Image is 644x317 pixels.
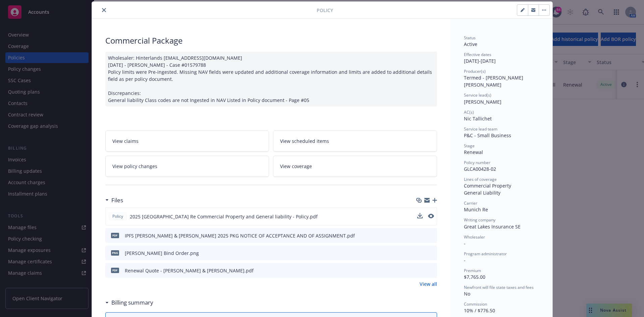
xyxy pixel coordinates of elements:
span: Commission [464,301,487,307]
span: Writing company [464,217,495,223]
button: close [100,6,108,14]
span: pdf [111,233,119,238]
span: Lines of coverage [464,176,497,182]
div: Files [105,196,123,205]
a: View all [420,280,437,287]
span: Premium [464,268,481,273]
span: Status [464,35,476,41]
span: AC(s) [464,109,474,115]
button: preview file [428,213,434,220]
span: Nic Tallichet [464,115,492,122]
span: - [464,240,466,247]
span: Program administrator [464,251,507,257]
div: Commercial Package [105,35,437,46]
span: Carrier [464,200,477,206]
span: View claims [112,138,139,145]
h3: Files [111,196,123,205]
div: IPFS [PERSON_NAME] & [PERSON_NAME] 2025 PKG NOTICE OF ACCEPTANCE AND OF ASSIGNMENT.pdf [125,232,355,239]
span: Wholesaler [464,234,485,240]
div: [DATE] - [DATE] [464,52,539,64]
span: View coverage [280,163,312,170]
button: preview file [428,267,434,274]
span: Munich Re [464,206,488,213]
span: View policy changes [112,163,157,170]
button: download file [418,267,423,274]
button: preview file [428,250,434,257]
button: download file [417,213,423,218]
span: Policy [317,7,333,14]
button: download file [418,250,423,257]
span: Stage [464,143,475,149]
span: Renewal [464,149,483,155]
button: download file [417,213,423,220]
span: Service lead(s) [464,92,491,98]
span: Service lead team [464,126,497,132]
span: No [464,290,470,297]
div: Billing summary [105,298,153,307]
div: Commercial Property [464,182,539,189]
span: Newfront will file state taxes and fees [464,284,534,290]
span: - [464,257,466,263]
span: png [111,250,119,255]
a: View scheduled items [273,130,437,152]
div: General Liability [464,189,539,196]
span: Policy [111,213,124,219]
span: $7,765.00 [464,274,485,280]
div: Renewal Quote - [PERSON_NAME] & [PERSON_NAME].pdf [125,267,254,274]
a: View coverage [273,156,437,177]
span: Policy number [464,160,490,165]
div: Wholesaler: Hinterlands [EMAIL_ADDRESS][DOMAIN_NAME] [DATE] - [PERSON_NAME] - Case #01579788 Poli... [105,52,437,106]
span: Effective dates [464,52,491,57]
button: download file [418,232,423,239]
span: Termed - [PERSON_NAME] [PERSON_NAME] [464,74,525,88]
span: Producer(s) [464,68,486,74]
span: 10% / $776.50 [464,307,495,314]
span: pdf [111,268,119,273]
a: View claims [105,130,269,152]
span: 2025 [GEOGRAPHIC_DATA] Re Commercial Property and General liability - Policy.pdf [130,213,318,220]
span: Active [464,41,477,47]
span: GLCA00428-02 [464,166,496,172]
span: View scheduled items [280,138,329,145]
span: P&C - Small Business [464,132,511,139]
button: preview file [428,232,434,239]
div: [PERSON_NAME] Bind Order.png [125,250,199,257]
span: [PERSON_NAME] [464,99,501,105]
h3: Billing summary [111,298,153,307]
a: View policy changes [105,156,269,177]
span: Great Lakes Insurance SE [464,223,521,230]
button: preview file [428,214,434,218]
